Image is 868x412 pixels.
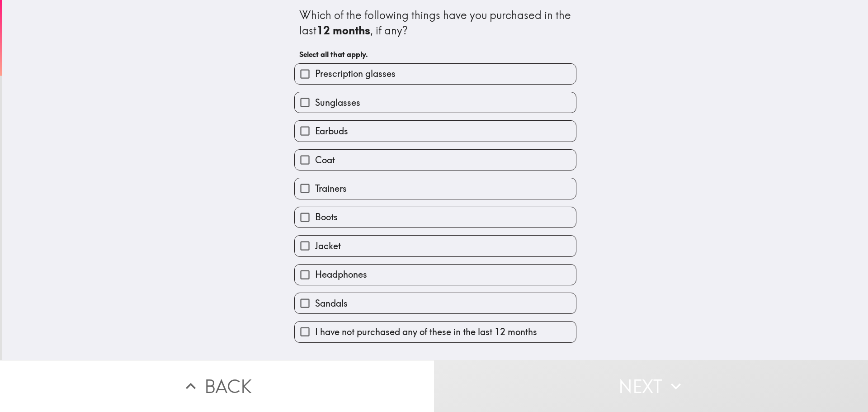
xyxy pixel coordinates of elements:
[295,293,576,313] button: Sandals
[295,236,576,256] button: Jacket
[299,8,571,38] div: Which of the following things have you purchased in the last , if any?
[295,207,576,227] button: Boots
[315,326,537,338] span: I have not purchased any of these in the last 12 months
[295,121,576,141] button: Earbuds
[315,211,338,223] span: Boots
[315,154,335,166] span: Coat
[295,265,576,285] button: Headphones
[295,92,576,113] button: Sunglasses
[315,240,341,252] span: Jacket
[295,64,576,84] button: Prescription glasses
[295,178,576,199] button: Trainers
[299,49,571,59] h6: Select all that apply.
[295,150,576,170] button: Coat
[316,24,370,37] b: 12 months
[315,67,396,80] span: Prescription glasses
[315,96,360,109] span: Sunglasses
[434,360,868,412] button: Next
[315,182,347,195] span: Trainers
[315,125,348,137] span: Earbuds
[315,297,348,310] span: Sandals
[315,268,367,281] span: Headphones
[295,322,576,342] button: I have not purchased any of these in the last 12 months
